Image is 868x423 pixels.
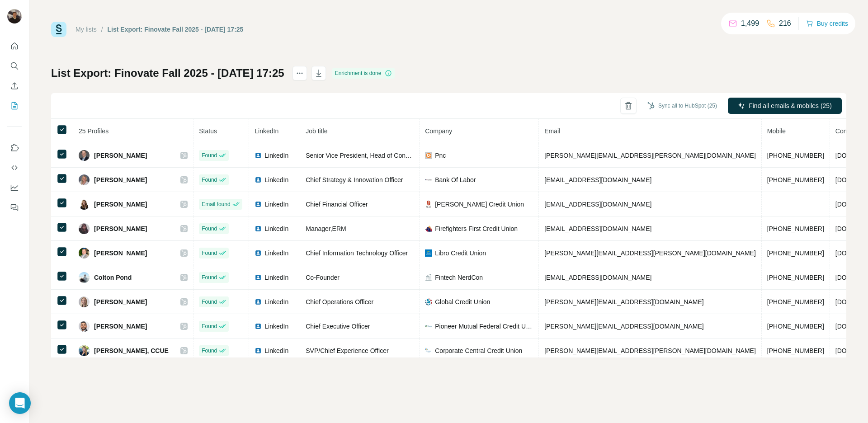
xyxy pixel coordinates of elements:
[767,347,824,354] span: [PHONE_NUMBER]
[101,25,103,34] li: /
[741,18,759,29] p: 1,499
[7,58,22,74] button: Search
[264,200,288,209] span: LinkedIn
[435,200,524,209] span: [PERSON_NAME] Credit Union
[7,9,22,23] img: Avatar
[255,176,262,183] img: LinkedIn logo
[79,321,90,332] img: Avatar
[51,22,66,37] img: Surfe Logo
[544,347,756,354] span: [PERSON_NAME][EMAIL_ADDRESS][PERSON_NAME][DOMAIN_NAME]
[767,298,824,305] span: [PHONE_NUMBER]
[255,298,262,305] img: LinkedIn logo
[779,18,791,29] p: 216
[202,347,217,355] span: Found
[544,298,703,305] span: [PERSON_NAME][EMAIL_ADDRESS][DOMAIN_NAME]
[767,127,786,135] span: Mobile
[255,347,262,354] img: LinkedIn logo
[255,274,262,281] img: LinkedIn logo
[79,223,90,234] img: Avatar
[264,346,288,355] span: LinkedIn
[202,322,217,330] span: Found
[7,160,22,176] button: Use Surfe API
[108,25,244,34] div: List Export: Finovate Fall 2025 - [DATE] 17:25
[306,201,368,208] span: Chief Financial Officer
[94,175,147,184] span: [PERSON_NAME]
[9,392,31,414] div: Open Intercom Messenger
[7,98,22,114] button: My lists
[544,225,651,232] span: [EMAIL_ADDRESS][DOMAIN_NAME]
[749,101,832,110] span: Find all emails & mobiles (25)
[202,249,217,257] span: Found
[255,201,262,208] img: LinkedIn logo
[264,249,288,258] span: LinkedIn
[544,323,703,330] span: [PERSON_NAME][EMAIL_ADDRESS][DOMAIN_NAME]
[79,199,90,210] img: Avatar
[292,66,307,80] button: actions
[544,152,756,159] span: [PERSON_NAME][EMAIL_ADDRESS][PERSON_NAME][DOMAIN_NAME]
[435,175,476,184] span: Bank Of Labor
[7,199,22,216] button: Feedback
[306,249,408,257] span: Chief Information Technology Officer
[306,298,373,305] span: Chief Operations Officer
[79,296,90,307] img: Avatar
[51,66,284,80] h1: List Export: Finovate Fall 2025 - [DATE] 17:25
[767,274,824,281] span: [PHONE_NUMBER]
[425,347,432,354] img: company-logo
[94,249,147,258] span: [PERSON_NAME]
[435,273,483,282] span: Fintech NerdCon
[264,273,288,282] span: LinkedIn
[75,26,97,33] a: My lists
[79,150,90,161] img: Avatar
[425,298,432,305] img: company-logo
[425,127,452,135] span: Company
[544,127,560,135] span: Email
[202,176,217,184] span: Found
[255,249,262,257] img: LinkedIn logo
[94,297,147,306] span: [PERSON_NAME]
[202,200,230,208] span: Email found
[425,323,432,330] img: company-logo
[435,297,490,306] span: Global Credit Union
[94,346,169,355] span: [PERSON_NAME], CCUE
[7,78,22,94] button: Enrich CSV
[435,249,486,258] span: Libro Credit Union
[728,98,842,114] button: Find all emails & mobiles (25)
[641,99,723,113] button: Sync all to HubSpot (25)
[306,323,370,330] span: Chief Executive Officer
[264,175,288,184] span: LinkedIn
[435,224,518,233] span: Firefighters First Credit Union
[79,174,90,185] img: Avatar
[255,225,262,232] img: LinkedIn logo
[202,298,217,306] span: Found
[435,322,533,331] span: Pioneer Mutual Federal Credit Union
[425,176,432,183] img: company-logo
[767,323,824,330] span: [PHONE_NUMBER]
[202,273,217,282] span: Found
[255,152,262,159] img: LinkedIn logo
[79,248,90,258] img: Avatar
[7,38,22,54] button: Quick start
[544,249,756,257] span: [PERSON_NAME][EMAIL_ADDRESS][PERSON_NAME][DOMAIN_NAME]
[306,274,340,281] span: Co-Founder
[425,249,432,257] img: company-logo
[7,140,22,156] button: Use Surfe on LinkedIn
[306,127,327,135] span: Job title
[199,127,217,135] span: Status
[425,152,432,159] img: company-logo
[264,297,288,306] span: LinkedIn
[306,347,388,354] span: SVP/Chief Experience Officer
[79,345,90,356] img: Avatar
[332,68,395,79] div: Enrichment is done
[94,151,147,160] span: [PERSON_NAME]
[79,127,108,135] span: 25 Profiles
[544,176,651,183] span: [EMAIL_ADDRESS][DOMAIN_NAME]
[264,322,288,331] span: LinkedIn
[7,179,22,196] button: Dashboard
[435,346,522,355] span: Corporate Central Credit Union
[306,176,403,183] span: Chief Strategy & Innovation Officer
[264,224,288,233] span: LinkedIn
[255,127,278,135] span: LinkedIn
[94,200,147,209] span: [PERSON_NAME]
[94,224,147,233] span: [PERSON_NAME]
[806,17,848,30] button: Buy credits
